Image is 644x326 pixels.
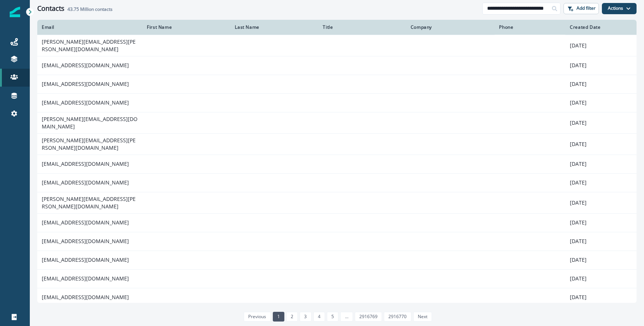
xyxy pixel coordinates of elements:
[10,7,20,17] img: Inflection
[355,312,382,322] a: Page 2916769
[499,24,561,30] div: Phone
[570,219,632,226] p: [DATE]
[37,269,637,288] a: [EMAIL_ADDRESS][DOMAIN_NAME][DATE]
[570,140,632,148] p: [DATE]
[37,35,637,56] a: [PERSON_NAME][EMAIL_ADDRESS][PERSON_NAME][DOMAIN_NAME][DATE]
[570,160,632,168] p: [DATE]
[286,312,298,322] a: Page 2
[37,133,142,155] td: [PERSON_NAME][EMAIL_ADDRESS][PERSON_NAME][DOMAIN_NAME]
[42,24,138,30] div: Email
[273,312,284,322] a: Page 1 is your current page
[327,312,338,322] a: Page 5
[37,75,142,93] td: [EMAIL_ADDRESS][DOMAIN_NAME]
[563,3,599,14] button: Add filter
[37,75,637,93] a: [EMAIL_ADDRESS][DOMAIN_NAME][DATE]
[570,237,632,245] p: [DATE]
[37,192,637,213] a: [PERSON_NAME][EMAIL_ADDRESS][PERSON_NAME][DOMAIN_NAME][DATE]
[37,56,637,75] a: [EMAIL_ADDRESS][DOMAIN_NAME][DATE]
[37,112,637,133] a: [PERSON_NAME][EMAIL_ADDRESS][DOMAIN_NAME][DATE]
[570,256,632,264] p: [DATE]
[37,173,637,192] a: [EMAIL_ADDRESS][DOMAIN_NAME][DATE]
[37,4,64,13] h1: Contacts
[570,99,632,106] p: [DATE]
[37,269,142,288] td: [EMAIL_ADDRESS][DOMAIN_NAME]
[570,294,632,301] p: [DATE]
[235,24,314,30] div: Last Name
[340,312,353,322] a: Jump forward
[37,288,142,307] td: [EMAIL_ADDRESS][DOMAIN_NAME]
[570,199,632,207] p: [DATE]
[570,42,632,49] p: [DATE]
[37,173,142,192] td: [EMAIL_ADDRESS][DOMAIN_NAME]
[242,312,432,322] ul: Pagination
[37,35,142,56] td: [PERSON_NAME][EMAIL_ADDRESS][PERSON_NAME][DOMAIN_NAME]
[37,93,142,112] td: [EMAIL_ADDRESS][DOMAIN_NAME]
[570,62,632,69] p: [DATE]
[300,312,311,322] a: Page 3
[37,251,637,269] a: [EMAIL_ADDRESS][DOMAIN_NAME][DATE]
[37,192,142,213] td: [PERSON_NAME][EMAIL_ADDRESS][PERSON_NAME][DOMAIN_NAME]
[67,6,94,12] span: 43.75 Million
[37,288,637,307] a: [EMAIL_ADDRESS][DOMAIN_NAME][DATE]
[37,112,142,133] td: [PERSON_NAME][EMAIL_ADDRESS][DOMAIN_NAME]
[411,24,490,30] div: Company
[37,56,142,75] td: [EMAIL_ADDRESS][DOMAIN_NAME]
[384,312,411,322] a: Page 2916770
[323,24,401,30] div: Title
[37,155,142,173] td: [EMAIL_ADDRESS][DOMAIN_NAME]
[570,275,632,282] p: [DATE]
[37,93,637,112] a: [EMAIL_ADDRESS][DOMAIN_NAME][DATE]
[37,213,637,232] a: [EMAIL_ADDRESS][DOMAIN_NAME][DATE]
[37,213,142,232] td: [EMAIL_ADDRESS][DOMAIN_NAME]
[413,312,432,322] a: Next page
[37,251,142,269] td: [EMAIL_ADDRESS][DOMAIN_NAME]
[602,3,637,14] button: Actions
[570,119,632,127] p: [DATE]
[37,232,637,251] a: [EMAIL_ADDRESS][DOMAIN_NAME][DATE]
[313,312,325,322] a: Page 4
[570,80,632,88] p: [DATE]
[37,232,142,251] td: [EMAIL_ADDRESS][DOMAIN_NAME]
[570,179,632,186] p: [DATE]
[37,155,637,173] a: [EMAIL_ADDRESS][DOMAIN_NAME][DATE]
[147,24,226,30] div: First Name
[570,24,632,30] div: Created Date
[577,6,596,11] p: Add filter
[67,7,113,12] h2: contacts
[37,133,637,155] a: [PERSON_NAME][EMAIL_ADDRESS][PERSON_NAME][DOMAIN_NAME][DATE]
